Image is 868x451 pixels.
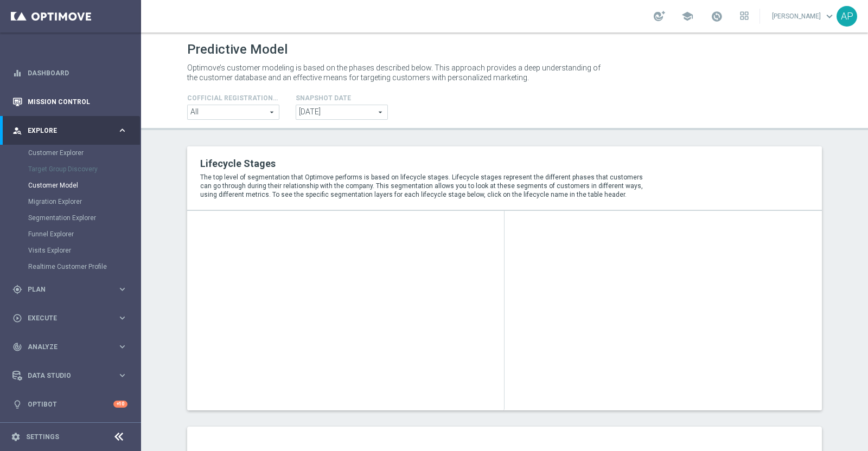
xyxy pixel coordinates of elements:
div: Optibot [12,390,127,418]
div: Realtime Customer Profile [28,259,140,275]
div: AP [837,6,857,27]
h4: Cofficial Registrationtype Filter [187,94,279,102]
h2: Lifecycle Stages [200,157,653,170]
div: Analyze [12,342,117,352]
span: Execute [28,315,117,321]
i: settings [11,432,21,442]
div: +10 [113,401,127,408]
div: Customer Explorer [28,145,140,161]
a: Realtime Customer Profile [28,262,113,271]
a: [PERSON_NAME]keyboard_arrow_down [771,8,837,24]
h1: Predictive Model [187,42,288,57]
a: Customer Model [28,181,113,190]
p: The top level of segmentation that Optimove performs is based on lifecycle stages. Lifecycle stag... [200,173,653,199]
div: Customer Model [28,177,140,194]
div: Segmentation Explorer [28,210,140,226]
i: keyboard_arrow_right [117,284,127,294]
button: lightbulb Optibot +10 [12,400,128,409]
span: Analyze [28,344,117,350]
span: school [681,10,693,22]
i: keyboard_arrow_right [117,313,127,323]
a: Settings [26,434,59,440]
button: equalizer Dashboard [12,69,128,78]
p: Optimove’s customer modeling is based on the phases described below. This approach provides a dee... [187,63,605,82]
span: keyboard_arrow_down [824,10,835,22]
div: Funnel Explorer [28,226,140,242]
a: Customer Explorer [28,149,113,157]
a: Migration Explorer [28,197,113,206]
i: play_circle_outline [12,313,22,323]
button: person_search Explore keyboard_arrow_right [12,126,128,135]
button: track_changes Analyze keyboard_arrow_right [12,343,128,351]
button: play_circle_outline Execute keyboard_arrow_right [12,314,128,323]
div: Execute [12,313,117,323]
i: keyboard_arrow_right [117,342,127,352]
i: track_changes [12,342,22,352]
div: Plan [12,285,117,294]
h4: Snapshot Date [296,94,388,102]
a: Optibot [28,390,113,418]
i: gps_fixed [12,285,22,294]
button: Data Studio keyboard_arrow_right [12,371,128,380]
span: Explore [28,127,117,134]
div: Dashboard [12,59,127,87]
a: Funnel Explorer [28,230,113,239]
i: lightbulb [12,400,22,409]
div: Visits Explorer [28,242,140,259]
div: Data Studio [12,371,117,381]
button: Mission Control [12,98,128,106]
a: Visits Explorer [28,246,113,255]
i: keyboard_arrow_right [117,370,127,381]
i: equalizer [12,68,22,78]
div: Explore [12,126,117,136]
i: person_search [12,126,22,136]
div: Target Group Discovery [28,161,140,177]
a: Mission Control [28,87,127,116]
span: Plan [28,286,117,293]
div: Migration Explorer [28,194,140,210]
a: Segmentation Explorer [28,214,113,222]
div: Mission Control [12,87,127,116]
button: gps_fixed Plan keyboard_arrow_right [12,285,128,294]
span: Data Studio [28,372,117,379]
i: keyboard_arrow_right [117,125,127,136]
a: Dashboard [28,59,127,87]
